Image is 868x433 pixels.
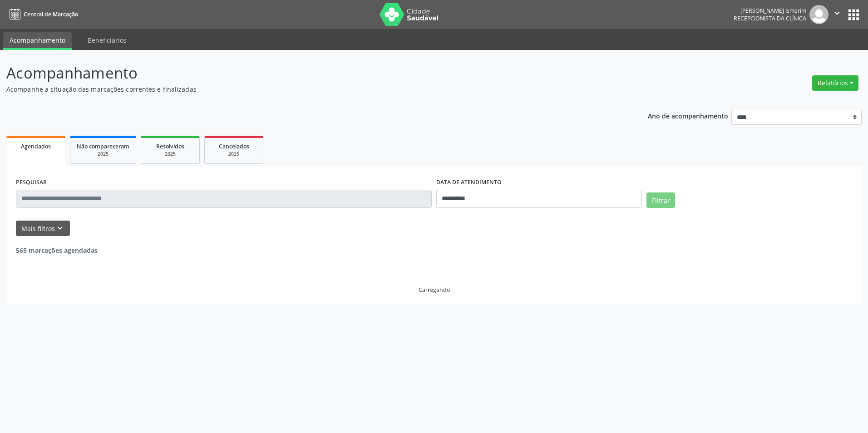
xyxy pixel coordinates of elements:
div: Carregando [419,286,450,294]
label: PESQUISAR [16,176,47,190]
a: Central de Marcação [6,7,78,22]
span: Recepcionista da clínica [734,15,806,22]
img: img [809,5,829,24]
i: keyboard_arrow_down [55,223,65,233]
div: [PERSON_NAME] Ismerim [734,7,806,15]
label: DATA DE ATENDIMENTO [436,176,502,190]
i:  [832,8,842,18]
span: Resolvidos [156,143,184,150]
div: 2025 [148,151,193,157]
strong: 565 marcações agendadas [16,246,98,255]
span: Não compareceram [77,143,129,150]
div: 2025 [211,151,256,157]
button: Filtrar [646,192,675,208]
button: Mais filtroskeyboard_arrow_down [16,221,70,236]
a: Acompanhamento [3,32,72,50]
span: Cancelados [219,143,249,150]
a: Beneficiários [81,32,133,48]
p: Acompanhamento [6,62,605,84]
button: apps [846,7,862,23]
div: 2025 [77,151,129,157]
span: Agendados [21,143,51,150]
p: Acompanhe a situação das marcações correntes e finalizadas [6,84,605,94]
button:  [829,5,846,24]
p: Ano de acompanhamento [648,110,728,121]
span: Central de Marcação [24,10,78,18]
button: Relatórios [812,75,858,91]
